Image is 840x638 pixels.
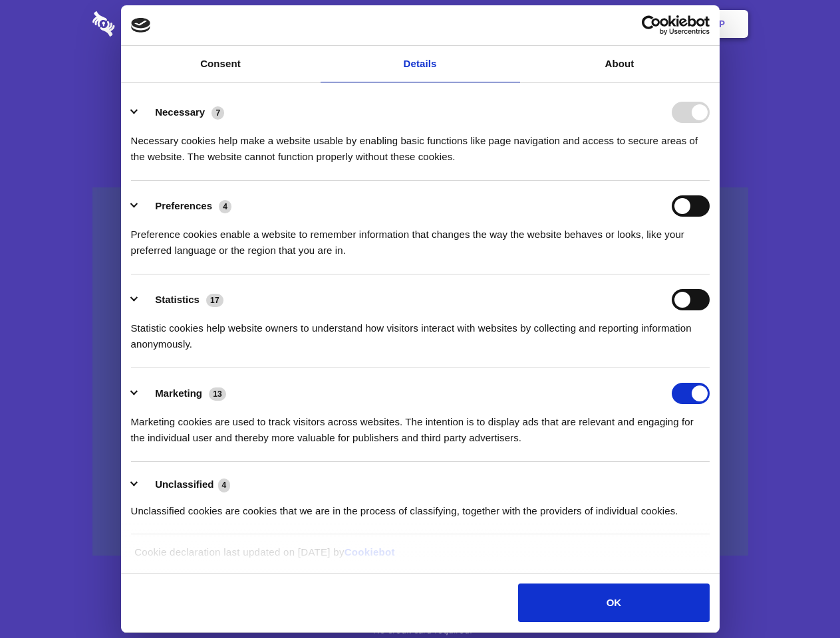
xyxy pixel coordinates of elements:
a: Wistia video thumbnail [92,187,748,556]
button: Statistics (17) [131,289,232,310]
div: Unclassified cookies are cookies that we are in the process of classifying, together with the pro... [131,493,710,519]
button: Marketing (13) [131,383,235,404]
div: Cookie declaration last updated on [DATE] by [124,544,716,570]
a: Usercentrics Cookiebot - opens in a new window [593,15,710,35]
label: Necessary [155,106,205,118]
img: logo [131,18,151,33]
span: 4 [219,200,231,213]
div: Marketing cookies are used to track visitors across websites. The intention is to display ads tha... [131,404,710,446]
button: OK [518,584,709,622]
h4: Auto-redaction of sensitive data, encrypted data sharing and self-destructing private chats. Shar... [92,121,748,165]
a: Login [603,3,661,45]
span: 17 [206,294,223,307]
img: logo-wordmark-white-trans-d4663122ce5f474addd5e946df7df03e33cb6a1c49d2221995e7729f52c070b2.svg [92,11,206,37]
a: Pricing [390,3,448,45]
span: 7 [211,106,224,120]
div: Preference cookies enable a website to remember information that changes the way the website beha... [131,217,710,259]
label: Statistics [155,294,200,305]
button: Unclassified (4) [131,477,239,493]
h1: Eliminate Slack Data Loss. [92,60,748,108]
label: Marketing [155,387,202,399]
button: Preferences (4) [131,195,240,217]
span: 4 [218,478,231,492]
a: Consent [121,46,321,82]
a: Cookiebot [345,546,395,558]
a: Details [321,46,520,82]
a: About [520,46,720,82]
label: Preferences [155,200,212,211]
a: Contact [539,3,601,45]
span: 13 [209,387,226,401]
div: Necessary cookies help make a website usable by enabling basic functions like page navigation and... [131,123,710,165]
div: Statistic cookies help website owners to understand how visitors interact with websites by collec... [131,310,710,352]
button: Necessary (7) [131,102,233,123]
